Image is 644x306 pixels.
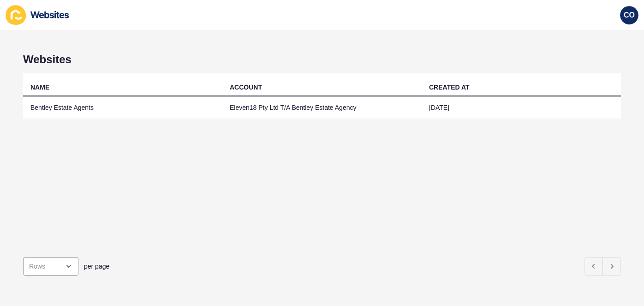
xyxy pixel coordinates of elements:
[23,53,621,66] h1: Websites
[230,83,262,92] div: ACCOUNT
[30,83,49,92] div: NAME
[429,83,470,92] div: CREATED AT
[23,96,222,119] td: Bentley Estate Agents
[23,257,78,276] div: open menu
[84,262,109,271] span: per page
[422,96,621,119] td: [DATE]
[624,11,635,20] span: CO
[222,96,422,119] td: Eleven18 Pty Ltd T/A Bentley Estate Agency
